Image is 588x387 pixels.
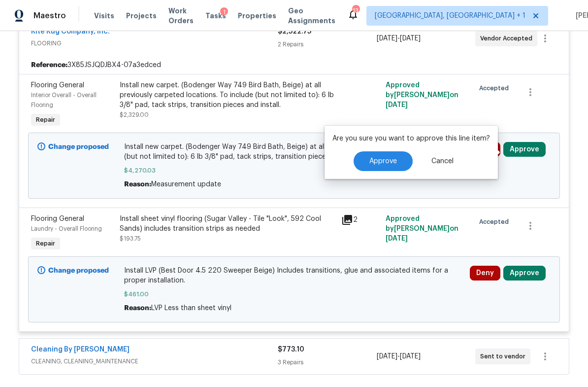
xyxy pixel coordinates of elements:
span: Work Orders [168,6,194,26]
span: Vendor Accepted [480,34,536,43]
span: [DATE] [400,35,421,42]
span: [DATE] [400,353,421,360]
span: Tasks [205,12,226,19]
span: Interior Overall - Overall Flooring [31,92,97,108]
span: LVP Less than sheet vinyl [151,305,231,312]
span: Measurement update [151,181,221,188]
a: Rite Rug Company, Inc. [31,28,110,35]
div: 2 [341,214,380,226]
span: Accepted [479,83,513,93]
span: Reason: [124,305,151,312]
div: 1 [220,7,228,17]
span: $4,270.03 [124,166,464,176]
span: Flooring General [31,215,84,222]
span: - [377,34,421,43]
span: CLEANING, CLEANING_MAINTENANCE [31,356,278,366]
span: [DATE] [377,353,397,360]
span: $461.00 [124,289,464,299]
div: Install new carpet. (Bodenger Way 749 Bird Bath, Beige) at all previously carpeted locations. To ... [120,80,335,110]
span: Sent to vendor [480,352,529,361]
span: Geo Assignments [288,6,335,26]
span: Visits [94,11,114,21]
span: [GEOGRAPHIC_DATA], [GEOGRAPHIC_DATA] + 1 [375,11,525,21]
div: 3 Repairs [278,357,376,367]
span: [DATE] [386,102,408,108]
span: Maestro [33,11,66,21]
span: Install new carpet. (Bodenger Way 749 Bird Bath, Beige) at all previously carpeted locations. To ... [124,142,464,162]
button: Approve [354,151,413,171]
span: Cancel [431,158,454,165]
span: FLOORING [31,38,278,48]
span: $2,522.75 [278,28,311,35]
span: Properties [238,11,276,21]
div: Install sheet vinyl flooring (Sugar Valley - Tile "Look", 592 Cool Sands) includes transition str... [120,214,335,234]
span: $773.10 [278,346,304,353]
span: Laundry - Overall Flooring [31,226,102,232]
button: Approve [503,266,546,281]
span: Approved by [PERSON_NAME] on [386,82,458,108]
div: 2 Repairs [278,39,376,49]
span: $2,329.00 [120,112,149,118]
a: Cleaning By [PERSON_NAME] [31,346,130,353]
span: $193.75 [120,236,141,242]
span: Repair [32,239,59,248]
span: Projects [126,11,157,21]
span: [DATE] [386,235,408,242]
b: Reference: [31,60,67,70]
p: Are you sure you want to approve this line item? [332,134,490,143]
span: Reason: [124,181,151,188]
span: Install LVP (Best Door 4.5 220 Sweeper Beige) Includes transitions, glue and associated items for... [124,266,464,285]
div: 13 [352,6,359,16]
button: Deny [470,266,500,281]
div: 3X85JSJQDJBX4-07a3edced [19,56,569,74]
b: Change proposed [48,143,109,150]
span: Approve [369,158,397,165]
button: Cancel [416,151,469,171]
button: Approve [503,142,546,157]
span: Accepted [479,217,513,227]
span: Flooring General [31,82,84,89]
span: [DATE] [377,35,397,42]
span: Repair [32,115,59,125]
span: - [377,352,421,361]
b: Change proposed [48,267,109,274]
span: Approved by [PERSON_NAME] on [386,215,458,242]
